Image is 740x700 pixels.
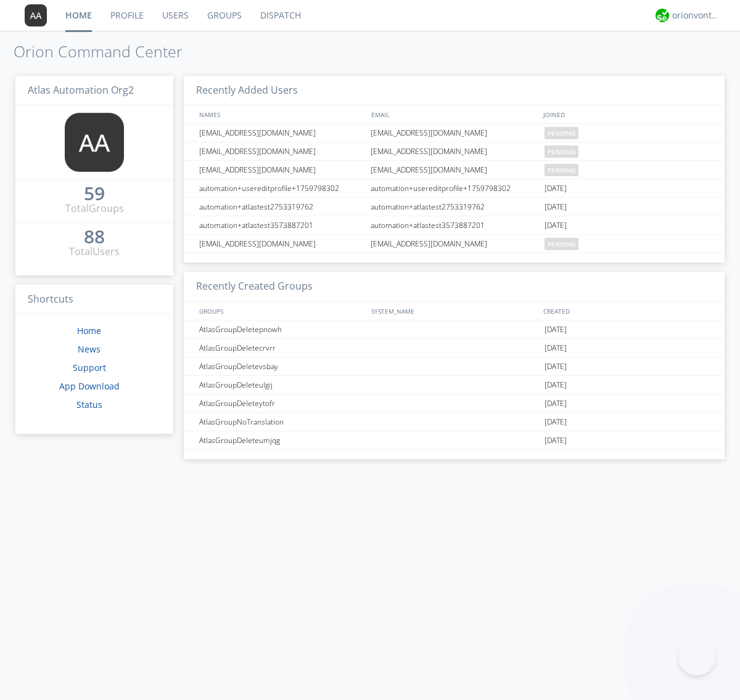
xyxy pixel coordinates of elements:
img: 373638.png [25,4,47,26]
span: Atlas Automation Org2 [28,83,134,97]
span: [DATE] [545,413,567,431]
div: SYSTEM_NAME [368,302,540,320]
a: [EMAIL_ADDRESS][DOMAIN_NAME][EMAIL_ADDRESS][DOMAIN_NAME]pending [184,124,725,142]
img: 373638.png [65,113,124,172]
a: 88 [84,230,105,245]
div: [EMAIL_ADDRESS][DOMAIN_NAME] [368,124,541,142]
span: [DATE] [545,339,567,357]
h3: Recently Added Users [184,76,725,106]
span: [DATE] [545,431,567,450]
a: AtlasGroupDeletepnowh[DATE] [184,320,725,339]
a: 59 [84,187,105,201]
a: Status [76,399,102,410]
div: GROUPS [196,302,365,320]
div: NAMES [196,105,365,123]
div: [EMAIL_ADDRESS][DOMAIN_NAME] [196,161,367,179]
span: [DATE] [545,198,567,216]
a: AtlasGroupDeleteulgij[DATE] [184,376,725,394]
div: automation+atlastest3573887201 [368,216,541,234]
a: [EMAIL_ADDRESS][DOMAIN_NAME][EMAIL_ADDRESS][DOMAIN_NAME]pending [184,142,725,161]
a: App Download [59,380,120,392]
a: AtlasGroupDeletecrvrr[DATE] [184,339,725,357]
a: News [78,343,101,355]
div: Total Groups [65,201,124,216]
div: automation+atlastest3573887201 [196,216,367,234]
div: automation+atlastest2753319762 [368,198,541,216]
div: AtlasGroupDeletecrvrr [196,339,367,357]
div: automation+usereditprofile+1759798302 [196,179,367,197]
a: AtlasGroupNoTranslation[DATE] [184,413,725,431]
div: 88 [84,230,105,243]
span: pending [545,127,578,139]
div: 59 [84,187,105,200]
div: CREATED [540,302,713,320]
a: AtlasGroupDeleteumjqg[DATE] [184,431,725,450]
h3: Shortcuts [15,285,173,315]
div: [EMAIL_ADDRESS][DOMAIN_NAME] [368,142,541,160]
div: AtlasGroupDeletevsbay [196,357,367,375]
span: [DATE] [545,376,567,394]
div: AtlasGroupDeleteulgij [196,376,367,394]
span: [DATE] [545,357,567,376]
a: [EMAIL_ADDRESS][DOMAIN_NAME][EMAIL_ADDRESS][DOMAIN_NAME]pending [184,161,725,179]
div: [EMAIL_ADDRESS][DOMAIN_NAME] [196,124,367,142]
a: Home [77,325,101,336]
iframe: Toggle Customer Support [678,638,715,675]
img: 29d36aed6fa347d5a1537e7736e6aa13 [656,9,669,22]
div: [EMAIL_ADDRESS][DOMAIN_NAME] [196,235,367,253]
div: AtlasGroupNoTranslation [196,413,367,431]
div: automation+usereditprofile+1759798302 [368,179,541,197]
a: automation+atlastest2753319762automation+atlastest2753319762[DATE] [184,198,725,216]
a: automation+usereditprofile+1759798302automation+usereditprofile+1759798302[DATE] [184,179,725,198]
span: pending [545,164,578,176]
span: pending [545,145,578,158]
a: automation+atlastest3573887201automation+atlastest3573887201[DATE] [184,216,725,235]
div: AtlasGroupDeleteumjqg [196,431,367,449]
div: EMAIL [368,105,540,123]
span: [DATE] [545,179,567,198]
h3: Recently Created Groups [184,272,725,302]
div: Total Users [69,245,120,259]
div: AtlasGroupDeletepnowh [196,320,367,338]
div: JOINED [540,105,713,123]
span: [DATE] [545,394,567,413]
div: [EMAIL_ADDRESS][DOMAIN_NAME] [368,161,541,179]
div: orionvontas+atlas+automation+org2 [672,9,718,22]
span: [DATE] [545,216,567,235]
div: automation+atlastest2753319762 [196,198,367,216]
a: Support [73,362,106,373]
a: AtlasGroupDeletevsbay[DATE] [184,357,725,376]
div: AtlasGroupDeleteytofr [196,394,367,412]
span: [DATE] [545,320,567,339]
a: AtlasGroupDeleteytofr[DATE] [184,394,725,413]
div: [EMAIL_ADDRESS][DOMAIN_NAME] [196,142,367,160]
span: pending [545,238,578,250]
a: [EMAIL_ADDRESS][DOMAIN_NAME][EMAIL_ADDRESS][DOMAIN_NAME]pending [184,235,725,253]
div: [EMAIL_ADDRESS][DOMAIN_NAME] [368,235,541,253]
